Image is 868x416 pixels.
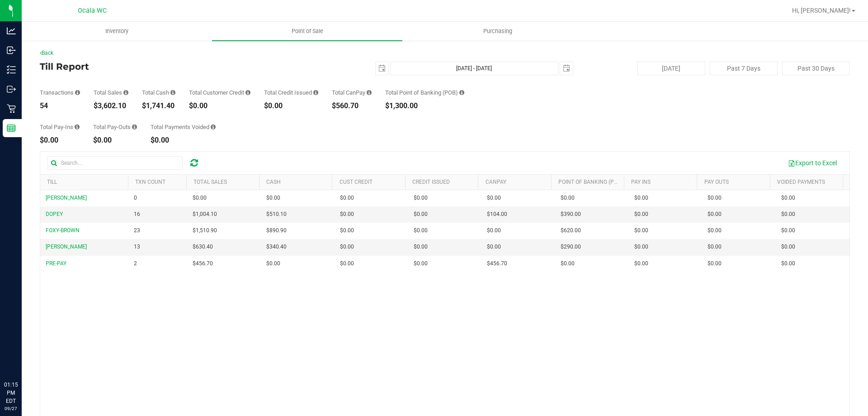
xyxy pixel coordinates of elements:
[781,243,795,251] span: $0.00
[193,179,227,185] a: Total Sales
[708,243,722,251] span: $0.00
[486,179,506,185] a: CanPay
[782,62,850,75] button: Past 30 Days
[708,259,722,268] span: $0.00
[279,27,335,35] span: Point of Sale
[134,259,137,268] span: 2
[40,102,80,110] div: 54
[332,90,372,96] div: Total CanPay
[75,124,80,130] i: Sum of all cash pay-ins added to tills within the date range.
[385,90,464,96] div: Total Point of Banking (POB)
[142,102,175,110] div: $1,741.40
[189,102,250,110] div: $0.00
[385,102,464,110] div: $1,300.00
[134,194,137,202] span: 0
[4,405,18,412] p: 09/27
[266,226,287,235] span: $890.90
[414,226,428,235] span: $0.00
[708,194,722,202] span: $0.00
[193,194,207,202] span: $0.00
[46,211,63,217] span: DOPEY
[134,226,140,235] span: 23
[46,227,80,234] span: FOXY-BROWN
[634,243,648,251] span: $0.00
[189,90,250,96] div: Total Customer Credit
[264,90,318,96] div: Total Credit Issued
[781,194,795,202] span: $0.00
[266,210,287,219] span: $510.10
[637,62,705,75] button: [DATE]
[487,210,507,219] span: $104.00
[170,90,175,96] i: Sum of all successful, non-voided cash payment transaction amounts (excluding tips and transactio...
[708,210,722,219] span: $0.00
[781,226,795,235] span: $0.00
[193,243,213,251] span: $630.40
[561,259,575,268] span: $0.00
[193,226,217,235] span: $1,510.90
[212,22,402,41] a: Point of Sale
[7,65,16,74] inline-svg: Inventory
[340,226,354,235] span: $0.00
[47,179,57,185] a: Till
[634,226,648,235] span: $0.00
[487,243,501,251] span: $0.00
[332,102,372,110] div: $560.70
[340,194,354,202] span: $0.00
[46,244,87,250] span: [PERSON_NAME]
[132,124,137,130] i: Sum of all cash pay-outs removed from tills within the date range.
[781,259,795,268] span: $0.00
[634,210,648,219] span: $0.00
[367,90,372,96] i: Sum of all successful, non-voided payment transaction amounts using CanPay (as well as manual Can...
[123,90,128,96] i: Sum of all successful, non-voided payment transaction amounts (excluding tips and transaction fee...
[151,137,216,144] div: $0.00
[75,90,80,96] i: Count of all successful payment transactions, possibly including voids, refunds, and cash-back fr...
[704,179,729,185] a: Pay Outs
[134,243,140,251] span: 13
[313,90,318,96] i: Sum of all successful refund transaction amounts from purchase returns resulting in account credi...
[135,179,165,185] a: TXN Count
[46,260,66,267] span: PRE-PAY
[93,124,137,130] div: Total Pay-Outs
[340,210,354,219] span: $0.00
[264,102,318,110] div: $0.00
[245,90,250,96] i: Sum of all successful, non-voided payment transaction amounts using account credit as the payment...
[561,226,581,235] span: $620.00
[777,179,825,185] a: Voided Payments
[414,259,428,268] span: $0.00
[93,27,141,35] span: Inventory
[7,46,16,55] inline-svg: Inbound
[211,124,216,130] i: Sum of all voided payment transaction amounts (excluding tips and transaction fees) within the da...
[266,259,280,268] span: $0.00
[487,259,507,268] span: $456.70
[142,90,175,96] div: Total Cash
[459,90,464,96] i: Sum of the successful, non-voided point-of-banking payment transaction amounts, both via payment ...
[414,194,428,202] span: $0.00
[46,195,87,201] span: [PERSON_NAME]
[340,179,373,185] a: Cust Credit
[487,226,501,235] span: $0.00
[558,179,623,185] a: Point of Banking (POB)
[78,7,107,14] span: Ocala WC
[781,210,795,219] span: $0.00
[561,243,581,251] span: $290.00
[634,259,648,268] span: $0.00
[708,226,722,235] span: $0.00
[193,210,217,219] span: $1,004.10
[710,62,778,75] button: Past 7 Days
[94,102,128,110] div: $3,602.10
[40,124,80,130] div: Total Pay-Ins
[340,259,354,268] span: $0.00
[792,7,851,14] span: Hi, [PERSON_NAME]!
[412,179,450,185] a: Credit Issued
[7,124,16,133] inline-svg: Reports
[561,194,575,202] span: $0.00
[151,124,216,130] div: Total Payments Voided
[376,62,388,75] span: select
[7,104,16,113] inline-svg: Retail
[414,243,428,251] span: $0.00
[93,137,137,144] div: $0.00
[40,62,310,72] h4: Till Report
[560,62,573,75] span: select
[561,210,581,219] span: $390.00
[9,344,36,371] iframe: Resource center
